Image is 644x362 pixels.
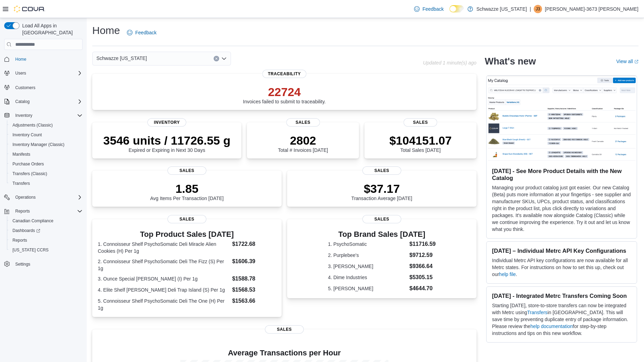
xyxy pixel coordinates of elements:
[389,133,452,147] p: $104151.07
[232,297,276,305] dd: $1563.66
[12,84,38,92] a: Customers
[12,142,65,147] span: Inventory Manager (Classic)
[404,118,437,127] span: Sales
[534,5,542,13] div: John-3673 Montoya
[7,179,85,188] button: Transfers
[1,68,85,78] button: Users
[10,121,83,129] span: Adjustments (Classic)
[10,226,43,235] a: Dashboards
[7,216,85,226] button: Canadian Compliance
[12,83,83,92] span: Customers
[411,2,446,16] a: Feedback
[232,286,276,294] dd: $1568.53
[10,150,33,158] a: Manifests
[10,217,83,225] span: Canadian Compliance
[12,171,47,176] span: Transfers (Classic)
[286,118,320,127] span: Sales
[12,207,33,215] button: Reports
[278,133,328,153] div: Total # Invoices [DATE]
[278,133,328,147] p: 2802
[265,325,304,334] span: Sales
[7,120,85,130] button: Adjustments (Classic)
[243,85,326,99] p: 22724
[545,5,638,13] p: [PERSON_NAME]-3673 [PERSON_NAME]
[12,97,83,106] span: Catalog
[12,55,83,63] span: Home
[616,59,638,64] a: View allExternal link
[410,284,436,293] dd: $4644.70
[328,252,407,259] dt: 2. Purplebee's
[389,133,452,153] div: Total Sales [DATE]
[10,246,83,254] span: Washington CCRS
[168,215,206,223] span: Sales
[10,217,56,225] a: Canadian Compliance
[221,56,227,61] button: Open list of options
[96,54,147,62] span: Schwazze [US_STATE]
[410,273,436,282] dd: $5305.15
[527,310,548,315] a: Transfers
[147,118,186,127] span: Inventory
[98,286,229,293] dt: 4. Elite Shelf [PERSON_NAME] Deli Trap Island (S) Per 1g
[12,247,49,253] span: [US_STATE] CCRS
[12,161,44,167] span: Purchase Orders
[7,235,85,245] button: Reports
[10,140,67,149] a: Inventory Manager (Classic)
[98,298,229,311] dt: 5. Connoisseur Shelf PsychoSomatic Deli The One (H) Per 1g
[12,111,35,120] button: Inventory
[150,182,224,196] p: 1.85
[7,245,85,255] button: [US_STATE] CCRS
[243,85,326,104] div: Invoices failed to submit to traceability.
[10,236,30,244] a: Reports
[1,82,85,92] button: Customers
[530,324,573,329] a: help documentation
[10,170,83,178] span: Transfers (Classic)
[12,132,42,138] span: Inventory Count
[328,263,407,270] dt: 3. [PERSON_NAME]
[135,29,156,36] span: Feedback
[492,167,631,181] h3: [DATE] - See More Product Details with the New Catalog
[410,262,436,270] dd: $9366.64
[423,60,476,66] p: Updated 1 minute(s) ago
[351,182,412,201] div: Transaction Average [DATE]
[1,192,85,202] button: Operations
[499,271,516,277] a: help file
[12,97,32,106] button: Catalog
[492,257,631,278] p: Individual Metrc API key configurations are now available for all Metrc states. For instructions ...
[410,251,436,259] dd: $9712.59
[124,26,159,40] a: Feedback
[362,166,401,175] span: Sales
[12,181,30,186] span: Transfers
[12,238,27,243] span: Reports
[15,113,32,118] span: Inventory
[15,57,26,62] span: Home
[422,6,444,12] span: Feedback
[12,207,83,215] span: Reports
[634,60,638,64] svg: External link
[10,170,50,178] a: Transfers (Classic)
[12,152,30,157] span: Manifests
[12,218,53,224] span: Canadian Compliance
[328,241,407,248] dt: 1. PsychoSomatic
[10,236,83,244] span: Reports
[485,56,536,67] h2: What's new
[10,179,83,188] span: Transfers
[10,179,33,188] a: Transfers
[1,54,85,64] button: Home
[98,349,471,357] h4: Average Transactions per Hour
[232,275,276,283] dd: $1588.78
[530,5,531,13] p: |
[12,122,53,128] span: Adjustments (Classic)
[492,302,631,337] p: Starting [DATE], store-to-store transfers can now be integrated with Metrc using in [GEOGRAPHIC_D...
[15,261,30,267] span: Settings
[14,6,45,12] img: Cova
[98,258,229,272] dt: 2. Connoisseur Shelf PsychoSomatic Deli The Fizz (S) Per 1g
[168,166,206,175] span: Sales
[98,241,229,255] dt: 1. Connoisseur Shelf PsychoSomatic Deli Miracle Alien Cookies (H) Per 1g
[10,121,55,129] a: Adjustments (Classic)
[7,226,85,235] a: Dashboards
[536,5,540,13] span: J3
[328,274,407,281] dt: 4. Dime Industries
[103,133,231,147] p: 3546 units / 11726.55 g
[492,292,631,299] h3: [DATE] - Integrated Metrc Transfers Coming Soon
[232,257,276,266] dd: $1606.39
